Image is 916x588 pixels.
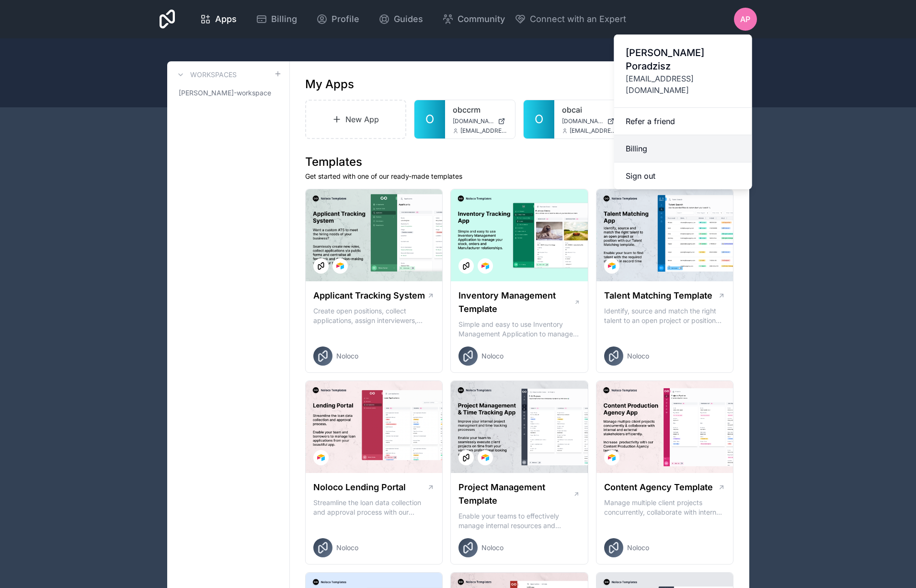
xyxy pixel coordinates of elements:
img: Airtable Logo [608,454,616,461]
a: New App [305,100,407,139]
h1: Templates [305,154,734,170]
span: [PERSON_NAME] Poradzisz [626,46,741,73]
span: Apps [215,12,237,26]
h1: Noloco Lending Portal [313,481,406,494]
p: Simple and easy to use Inventory Management Application to manage your stock, orders and Manufact... [458,320,580,339]
h1: Content Agency Template [604,481,713,494]
span: [EMAIL_ADDRESS][DOMAIN_NAME] [570,127,617,135]
span: Noloco [627,543,649,553]
h1: Talent Matching Template [604,289,712,302]
a: [DOMAIN_NAME] [562,117,617,125]
span: Noloco [336,543,358,553]
p: Manage multiple client projects concurrently, collaborate with internal and external stakeholders... [604,498,726,517]
span: Guides [394,12,423,26]
span: [PERSON_NAME]-workspace [179,88,271,98]
h3: Workspaces [190,70,237,80]
img: Airtable Logo [481,262,489,270]
p: Streamline the loan data collection and approval process with our Lending Portal template. [313,498,435,517]
p: Create open positions, collect applications, assign interviewers, centralise candidate feedback a... [313,306,435,325]
img: Airtable Logo [336,262,344,270]
h1: Inventory Management Template [458,289,573,316]
img: Airtable Logo [608,262,616,270]
img: Airtable Logo [481,454,489,461]
a: Billing [248,9,305,30]
span: AP [740,13,750,25]
p: Get started with one of our ready-made templates [305,172,734,181]
a: [DOMAIN_NAME] [453,117,507,125]
a: O [524,100,554,138]
span: O [425,112,434,127]
a: obccrm [453,104,507,115]
a: Profile [309,9,367,30]
span: Community [458,12,505,26]
span: Noloco [336,351,358,361]
a: Refer a friend [614,108,752,135]
a: Guides [371,9,431,30]
span: [EMAIL_ADDRESS][DOMAIN_NAME] [626,73,741,96]
a: obcai [562,104,617,115]
span: Noloco [481,351,504,361]
span: Billing [271,12,297,26]
span: Profile [332,12,359,26]
span: Connect with an Expert [530,12,626,26]
a: Billing [614,135,752,162]
span: [DOMAIN_NAME] [562,117,603,125]
h1: Applicant Tracking System [313,289,425,302]
button: Connect with an Expert [515,12,626,26]
span: Noloco [627,351,649,361]
span: Noloco [481,543,504,553]
img: Airtable Logo [317,454,325,461]
a: Workspaces [175,69,237,81]
span: [DOMAIN_NAME] [453,117,494,125]
a: Apps [192,9,244,30]
p: Identify, source and match the right talent to an open project or position with our Talent Matchi... [604,306,726,325]
a: [PERSON_NAME]-workspace [175,84,282,102]
h1: Project Management Template [458,481,573,507]
a: O [414,100,445,138]
span: O [535,112,543,127]
h1: My Apps [305,77,354,92]
span: [EMAIL_ADDRESS][DOMAIN_NAME] [460,127,507,135]
iframe: Intercom live chat [883,555,906,578]
p: Enable your teams to effectively manage internal resources and execute client projects on time. [458,511,580,530]
button: Sign out [614,162,752,189]
a: Community [435,9,513,30]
